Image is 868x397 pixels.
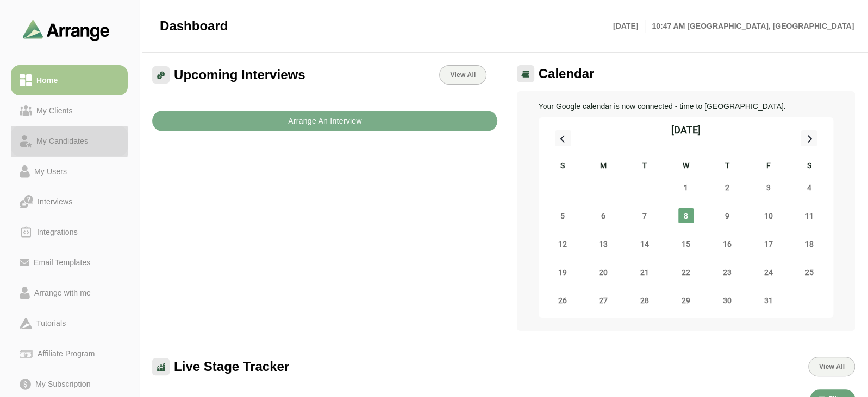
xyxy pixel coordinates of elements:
[11,278,128,308] a: Arrange with me
[11,217,128,247] a: Integrations
[31,377,95,390] div: My Subscription
[288,111,362,131] b: Arrange An Interview
[174,358,289,375] span: Live Stage Tracker
[11,65,128,95] a: Home
[802,236,817,252] span: Saturday, October 18, 2025
[819,363,845,370] span: View All
[29,256,95,269] div: Email Templates
[32,74,62,87] div: Home
[439,65,486,85] a: View All
[760,180,776,195] span: Friday, October 3, 2025
[613,20,645,33] p: [DATE]
[554,265,570,280] span: Sunday, October 19, 2025
[30,286,95,299] div: Arrange with me
[808,357,855,376] button: View All
[720,265,735,280] span: Thursday, October 23, 2025
[23,20,110,41] img: arrangeai-name-small-logo.4d2b8aee.svg
[32,317,70,330] div: Tutorials
[554,236,570,252] span: Sunday, October 12, 2025
[665,159,707,174] div: W
[33,195,77,208] div: Interviews
[174,67,305,83] span: Upcoming Interviews
[789,159,830,174] div: S
[637,293,652,308] span: Tuesday, October 28, 2025
[542,159,583,174] div: S
[747,159,789,174] div: F
[678,236,694,252] span: Wednesday, October 15, 2025
[760,236,776,252] span: Friday, October 17, 2025
[802,180,817,195] span: Saturday, October 4, 2025
[539,100,834,113] p: Your Google calendar is now connected - time to [GEOGRAPHIC_DATA].
[539,66,595,82] span: Calendar
[707,159,748,174] div: T
[583,159,624,174] div: M
[449,71,476,79] span: View All
[32,104,77,117] div: My Clients
[11,95,128,126] a: My Clients
[802,265,817,280] span: Saturday, October 25, 2025
[637,265,652,280] span: Tuesday, October 21, 2025
[152,111,497,131] button: Arrange An Interview
[678,293,694,308] span: Wednesday, October 29, 2025
[760,265,776,280] span: Friday, October 24, 2025
[678,265,694,280] span: Wednesday, October 22, 2025
[637,236,652,252] span: Tuesday, October 14, 2025
[11,338,128,369] a: Affiliate Program
[802,208,817,223] span: Saturday, October 11, 2025
[596,236,611,252] span: Monday, October 13, 2025
[160,18,228,34] span: Dashboard
[11,187,128,217] a: Interviews
[596,208,611,223] span: Monday, October 6, 2025
[720,180,735,195] span: Thursday, October 2, 2025
[596,293,611,308] span: Monday, October 27, 2025
[678,180,694,195] span: Wednesday, October 1, 2025
[554,208,570,223] span: Sunday, October 5, 2025
[637,208,652,223] span: Tuesday, October 7, 2025
[760,208,776,223] span: Friday, October 10, 2025
[720,208,735,223] span: Thursday, October 9, 2025
[11,126,128,156] a: My Candidates
[720,236,735,252] span: Thursday, October 16, 2025
[32,135,92,148] div: My Candidates
[33,226,82,239] div: Integrations
[11,247,128,278] a: Email Templates
[760,293,776,308] span: Friday, October 31, 2025
[720,293,735,308] span: Thursday, October 30, 2025
[554,293,570,308] span: Sunday, October 26, 2025
[33,347,99,360] div: Affiliate Program
[596,265,611,280] span: Monday, October 20, 2025
[678,208,694,223] span: Wednesday, October 8, 2025
[671,123,701,138] div: [DATE]
[645,20,854,33] p: 10:47 AM [GEOGRAPHIC_DATA], [GEOGRAPHIC_DATA]
[11,156,128,187] a: My Users
[11,308,128,338] a: Tutorials
[30,165,71,178] div: My Users
[624,159,665,174] div: T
